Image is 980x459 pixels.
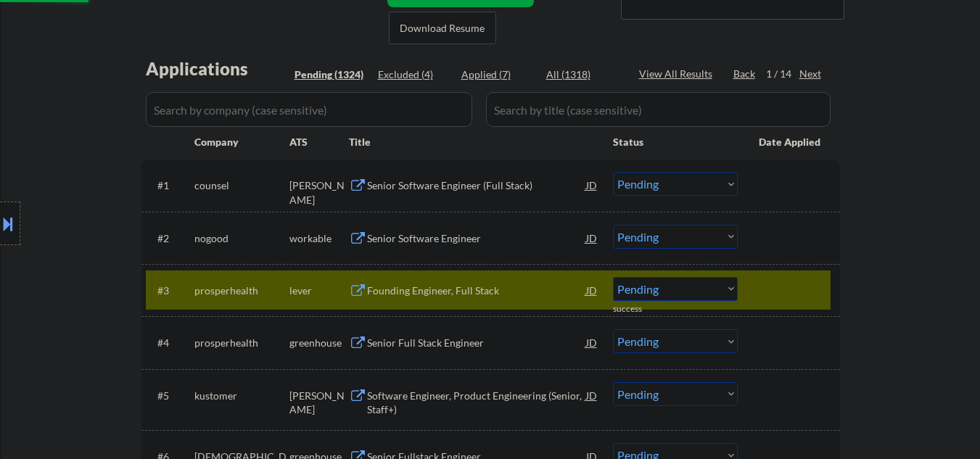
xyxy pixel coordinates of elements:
[461,67,534,82] div: Applied (7)
[733,67,757,81] div: Back
[759,135,823,149] div: Date Applied
[639,67,717,81] div: View All Results
[585,277,599,303] div: JD
[289,231,349,246] div: workable
[585,329,599,355] div: JD
[585,225,599,251] div: JD
[613,303,671,315] div: success
[146,92,472,127] input: Search by company (case sensitive)
[289,284,349,298] div: lever
[194,389,289,403] div: kustomer
[289,178,349,207] div: [PERSON_NAME]
[367,336,586,350] div: Senior Full Stack Engineer
[585,382,599,408] div: JD
[585,172,599,198] div: JD
[486,92,831,127] input: Search by title (case sensitive)
[389,12,496,44] button: Download Resume
[546,67,619,82] div: All (1318)
[289,389,349,417] div: [PERSON_NAME]
[289,336,349,350] div: greenhouse
[349,135,599,149] div: Title
[289,135,349,149] div: ATS
[766,67,799,81] div: 1 / 14
[157,389,183,403] div: #5
[367,231,586,246] div: Senior Software Engineer
[367,284,586,298] div: Founding Engineer, Full Stack
[367,389,586,417] div: Software Engineer, Product Engineering (Senior, Staff+)
[378,67,450,82] div: Excluded (4)
[146,60,289,78] div: Applications
[799,67,823,81] div: Next
[295,67,367,82] div: Pending (1324)
[613,128,738,154] div: Status
[367,178,586,193] div: Senior Software Engineer (Full Stack)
